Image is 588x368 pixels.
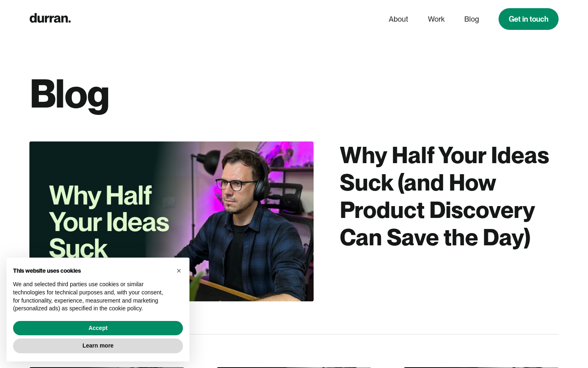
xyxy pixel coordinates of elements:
[340,141,559,251] div: Why Half Your Ideas Suck (and How Product Discovery Can Save the Day)
[13,280,170,312] p: We and selected third parties use cookies or similar technologies for technical purposes and, wit...
[13,321,183,336] button: Accept
[172,264,185,277] button: Close this notice
[389,11,408,27] a: About
[29,72,559,115] h1: Blog
[29,141,559,301] a: Why Half Your Ideas Suck (and How Product Discovery Can Save the Day)
[428,11,445,27] a: Work
[13,267,170,274] h2: This website uses cookies
[13,339,183,353] button: Learn more
[29,11,71,27] a: home
[464,11,479,27] a: Blog
[499,8,559,30] a: Get in touch
[176,266,181,275] span: ×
